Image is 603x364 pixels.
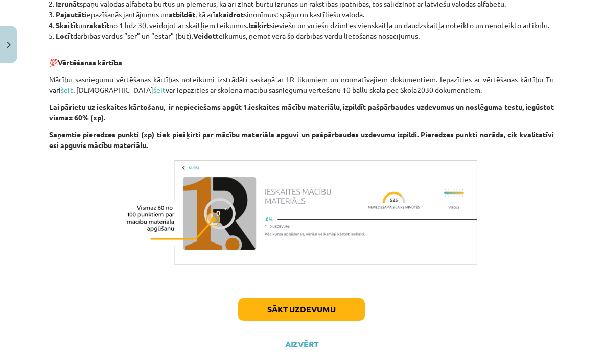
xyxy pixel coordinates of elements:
li: iepazīšanās jautājumus un , kā arī sinonīmus: spāņu un kastīliešu valoda. [56,9,554,20]
strong: Veidot [193,31,216,40]
p: 💯 [49,46,554,68]
strong: rakstīt [86,20,109,30]
img: icon-close-lesson-0947bae3869378f0d4975bcd49f059093ad1ed9edebbc8119c70593378902aed.svg [7,42,11,48]
b: Lai pārietu uz ieskaites kārtošanu, ir nepieciešams apgūt 1.ieskaites mācību materiālu, izpildīt ... [49,102,554,122]
b: Saņemtie pieredzes punkti (xp) tiek piešķirti par mācību materiāla apguvi un pašpārbaudes uzdevum... [49,130,554,150]
a: šeit [153,85,166,94]
strong: Locīt [56,31,73,40]
li: un no 1 līdz 30, veidojot ar skaitļiem teikumus. sieviešu un vīriešu dzimtes vienskaitļa un daudz... [56,20,554,31]
button: Sākt uzdevumu [238,298,365,321]
strong: atbildēt [169,10,195,19]
a: šeit [61,85,73,94]
strong: Izšķirt [248,20,270,30]
strong: Pajautāt [56,10,85,19]
li: darbības vārdus “ser” un “estar” (būt). teikumus, ņemot vērā šo darbības vārdu lietošanas nosacīj... [56,31,554,41]
strong: skaidrot [215,10,244,19]
strong: Skaitīt [56,20,78,30]
button: Aizvērt [282,339,321,349]
p: Mācību sasniegumu vērtēšanas kārtības noteikumi izstrādāti saskaņā ar LR likumiem un normatīvajie... [49,74,554,95]
b: Vērtēšanas kārtība [58,58,122,67]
